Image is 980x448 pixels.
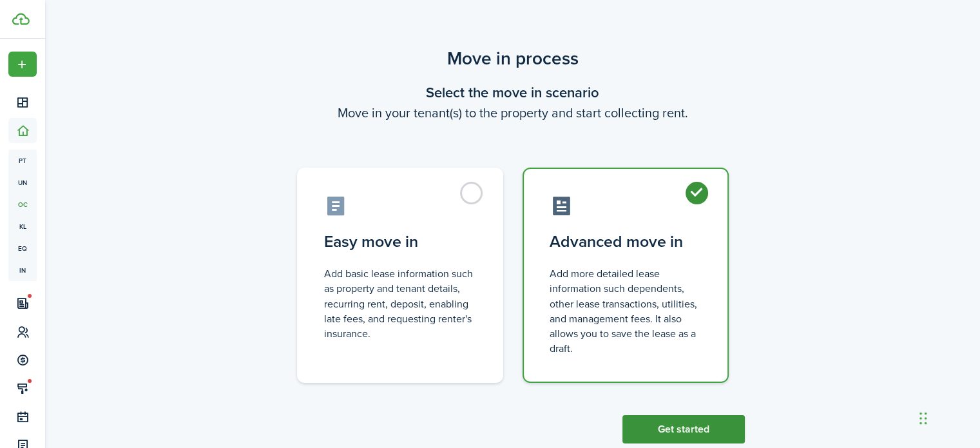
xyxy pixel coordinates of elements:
button: Open menu [8,52,37,77]
control-radio-card-title: Advanced move in [550,230,702,253]
a: pt [8,150,37,171]
button: Get started [622,415,745,443]
wizard-step-header-description: Move in your tenant(s) to the property and start collecting rent. [281,103,745,122]
control-radio-card-title: Easy move in [324,230,476,253]
control-radio-card-description: Add basic lease information such as property and tenant details, recurring rent, deposit, enablin... [324,266,476,341]
a: kl [8,215,37,237]
a: in [8,259,37,281]
control-radio-card-description: Add more detailed lease information such dependents, other lease transactions, utilities, and man... [550,266,702,356]
a: eq [8,237,37,259]
img: TenantCloud [12,13,30,25]
wizard-step-header-title: Select the move in scenario [281,82,745,103]
iframe: Chat Widget [765,309,980,448]
a: oc [8,193,37,215]
scenario-title: Move in process [281,45,745,72]
a: un [8,171,37,193]
div: Drag [919,399,927,438]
